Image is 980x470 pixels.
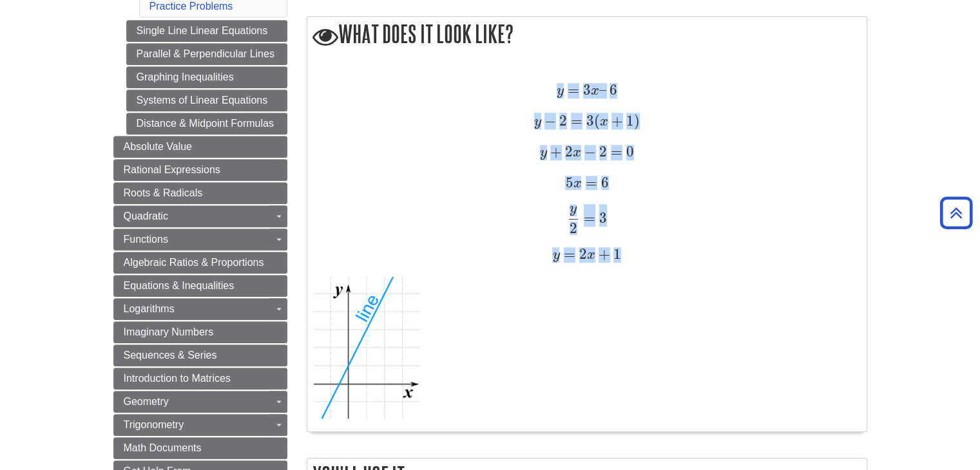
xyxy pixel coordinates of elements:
[562,143,573,160] span: 2
[607,143,622,160] span: =
[547,143,562,160] span: +
[570,202,577,216] span: y
[564,81,579,99] span: =
[124,419,184,430] span: Trigonometry
[113,275,287,297] a: Equations & Inequalities
[573,146,581,160] span: x
[581,143,596,160] span: −
[634,112,640,129] span: )
[565,174,573,191] span: 5
[113,136,287,158] a: Absolute Value
[124,257,264,268] span: Algebraic Ratios & Proportions
[113,298,287,320] a: Logarithms
[314,277,419,418] img: Graph of y=2x+1
[594,112,600,129] span: (
[579,81,591,99] span: 3
[124,164,220,175] span: Rational Expressions
[126,113,287,135] a: Distance & Midpoint Formulas
[124,442,202,453] span: Math Documents
[124,141,192,152] span: Absolute Value
[124,234,168,245] span: Functions
[126,89,287,111] a: Systems of Linear Equations
[597,174,609,191] span: 6
[596,143,607,160] span: 2
[534,115,541,129] span: y
[124,350,217,361] span: Sequences & Series
[556,112,567,129] span: 2
[307,17,867,53] h2: What does it look like?
[581,174,597,191] span: =
[540,146,547,160] span: y
[591,84,599,98] span: x
[126,20,287,42] a: Single Line Linear Equations
[936,204,977,221] a: Back to Top
[573,176,581,191] span: x
[582,112,594,129] span: 3
[124,303,175,314] span: Logarithms
[113,368,287,390] a: Introduction to Matrices
[567,112,582,129] span: =
[570,220,577,237] span: 2
[113,321,287,343] a: Imaginary Numbers
[149,1,233,12] a: Practice Problems
[113,182,287,204] a: Roots & Radicals
[595,209,607,227] span: 3
[552,248,559,262] span: y
[124,373,231,384] span: Introduction to Matrices
[124,396,169,407] span: Geometry
[113,205,287,227] a: Quadratic
[124,187,203,198] span: Roots & Radicals
[113,159,287,181] a: Rational Expressions
[124,326,214,337] span: Imaginary Numbers
[126,43,287,65] a: Parallel & Perpendicular Lines
[587,248,595,262] span: x
[560,245,575,263] span: =
[126,66,287,88] a: Graphing Inequalities
[622,143,634,160] span: 0
[599,81,607,99] span: –
[124,211,168,221] span: Quadratic
[113,437,287,459] a: Math Documents
[113,229,287,250] a: Functions
[575,245,587,263] span: 2
[124,280,235,291] span: Equations & Inequalities
[595,245,610,263] span: +
[557,84,564,98] span: y
[607,81,617,99] span: 6
[541,112,556,129] span: −
[113,414,287,436] a: Trigonometry
[623,112,634,129] span: 1
[610,245,621,263] span: 1
[580,209,595,227] span: =
[113,344,287,366] a: Sequences & Series
[113,391,287,413] a: Geometry
[600,115,608,129] span: x
[113,252,287,274] a: Algebraic Ratios & Proportions
[608,112,623,129] span: +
